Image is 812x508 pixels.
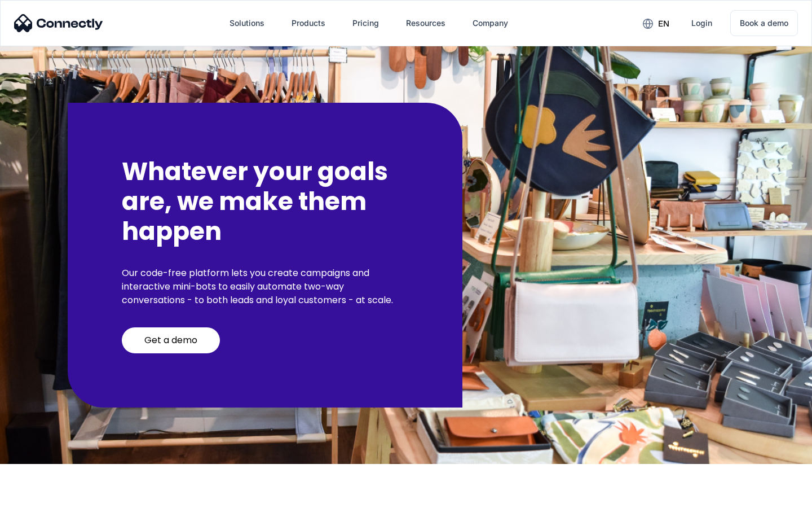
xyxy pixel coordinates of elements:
[122,327,220,353] a: Get a demo
[292,15,325,31] div: Products
[473,15,508,31] div: Company
[730,10,798,36] a: Book a demo
[122,266,408,307] p: Our code-free platform lets you create campaigns and interactive mini-bots to easily automate two...
[352,15,379,31] div: Pricing
[122,157,408,246] h2: Whatever your goals are, we make them happen
[144,335,197,346] div: Get a demo
[691,15,712,31] div: Login
[343,10,388,37] a: Pricing
[682,10,721,37] a: Login
[14,14,103,32] img: Connectly Logo
[23,488,68,504] ul: Language list
[658,16,669,32] div: en
[230,15,264,31] div: Solutions
[406,15,445,31] div: Resources
[11,488,68,504] aside: Language selected: English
